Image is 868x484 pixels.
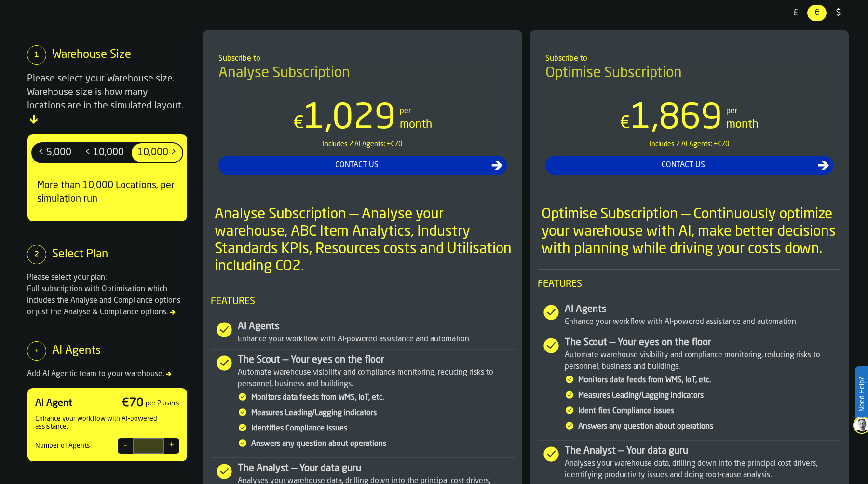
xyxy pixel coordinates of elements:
button: button-Contact Us [218,156,507,175]
div: Includes 2 AI Agents: +€70 [218,140,507,148]
label: button-switch-multi-£ [785,4,806,22]
div: month [726,117,759,133]
div: Answers any question about operations [578,421,841,432]
div: 1 [27,45,46,65]
h4: Analyse Subscription [218,65,507,86]
div: Monitors data feeds from WMS, IoT, etc. [251,392,515,403]
div: Enhance your workflow with AI-powered assistance. [35,415,179,430]
div: The Scout — Your eyes on the floor [238,353,515,367]
div: per [726,106,737,117]
div: Answers any question about operations [251,438,515,450]
div: AI Agent [35,397,72,410]
span: Features [211,295,515,309]
div: € 70 [122,396,144,411]
div: thumb [32,143,77,162]
div: month [400,117,432,133]
div: Optimise Subscription — Continuously optimize your warehouse with AI, make better decisions with ... [542,206,841,258]
div: Automate warehouse visibility and compliance monitoring, reducing risks to personnel, business an... [565,350,841,373]
span: 10,000 > [134,145,180,161]
div: Identifies Compliance issues [251,423,515,434]
div: Contact Us [222,160,491,171]
div: Identifies Compliance issues [578,405,841,417]
div: Warehouse Size [52,47,131,63]
div: thumb [132,143,182,162]
button: + [164,438,179,454]
div: Add AI Agentic team to your warehouse. [27,368,188,380]
div: Subscribe to [218,53,507,65]
div: Measures Leading/Lagging indicators [251,407,515,419]
label: button-switch-multi-< 5,000 [31,142,78,163]
div: More than 10,000 Locations, per simulation run [31,171,183,214]
div: thumb [807,5,827,21]
span: € [293,114,304,133]
span: € [620,114,630,133]
span: € [809,7,825,19]
div: thumb [828,5,848,21]
div: AI Agents [52,343,101,359]
div: Enhance your workflow with AI-powered assistance and automation [565,316,841,328]
label: button-switch-multi-€ [806,4,827,22]
span: £ [788,7,803,19]
div: Automate warehouse visibility and compliance monitoring, reducing risks to personnel, business an... [238,367,515,390]
div: thumb [79,143,130,162]
div: Please select your plan: Full subscription with Optimisation which includes the Analyse and Compl... [27,272,188,318]
span: < 10,000 [81,145,128,161]
div: Enhance your workflow with AI-powered assistance and automation [238,334,515,345]
div: Select Plan [52,247,108,262]
div: Please select your Warehouse size. Warehouse size is how many locations are in the simulated layout. [27,72,188,126]
span: $ [830,7,846,19]
div: Measures Leading/Lagging indicators [578,390,841,402]
h4: Optimise Subscription [545,65,834,86]
div: The Analyst — Your data guru [565,444,841,458]
div: Subscribe to [545,53,834,65]
div: Monitors data feeds from WMS, IoT, etc. [578,375,841,386]
label: button-switch-multi-< 10,000 [78,142,131,163]
span: 1,869 [630,102,722,136]
label: button-switch-multi-10,000 > [131,142,183,163]
span: Features [538,278,841,291]
button: - [118,438,133,454]
div: AI Agents [238,320,515,334]
span: < 5,000 [34,145,75,161]
div: + [27,341,46,361]
div: per [400,106,411,117]
label: Need Help? [856,367,867,421]
div: AI Agents [565,303,841,316]
button: button-Contact Us [545,156,834,175]
div: Number of Agents: [35,442,92,450]
span: 1,029 [304,102,396,136]
div: 2 [27,245,46,264]
div: Includes 2 AI Agents: +€70 [545,140,834,148]
div: The Scout — Your eyes on the floor [565,336,841,350]
div: Analyses your warehouse data, drilling down into the principal cost drivers, identifying producti... [565,458,841,481]
div: The Analyst — Your data guru [238,462,515,475]
div: per 2 users [146,400,179,407]
div: thumb [786,5,805,21]
label: button-switch-multi-$ [827,4,849,22]
div: Contact Us [549,160,818,171]
div: Analyse Subscription — Analyse your warehouse, ABC Item Analytics, Industry Standards KPIs, Resou... [215,206,515,275]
